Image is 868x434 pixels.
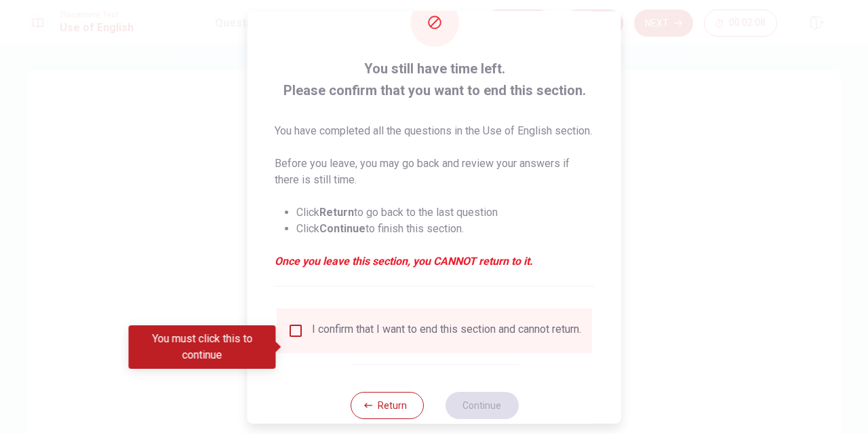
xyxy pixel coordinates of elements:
[275,253,594,270] em: Once you leave this section, you CANNOT return to it.
[129,325,276,369] div: You must click this to continue
[288,323,304,339] span: You must click this to continue
[312,323,581,339] div: I confirm that I want to end this section and cannot return.
[275,58,594,101] span: You still have time left. Please confirm that you want to end this section.
[445,392,518,419] button: Continue
[296,204,594,221] li: Click to go back to the last question
[319,206,354,219] strong: Return
[296,221,594,237] li: Click to finish this section.
[319,222,366,235] strong: Continue
[350,392,423,419] button: Return
[275,123,594,139] p: You have completed all the questions in the Use of English section.
[275,156,594,188] p: Before you leave, you may go back and review your answers if there is still time.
